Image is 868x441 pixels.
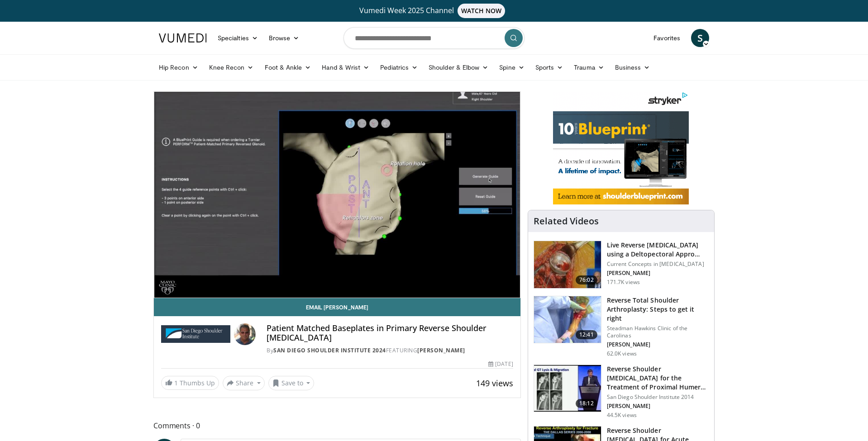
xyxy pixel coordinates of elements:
[648,29,686,47] a: Favorites
[161,376,219,390] a: 1 Thumbs Up
[553,91,689,204] iframe: Advertisement
[607,296,709,323] h3: Reverse Total Shoulder Arthroplasty: Steps to get it right
[691,29,709,47] a: S
[534,296,601,343] img: 326034_0000_1.png.150x105_q85_crop-smart_upscale.jpg
[607,394,709,401] p: San Diego Shoulder Institute 2014
[607,412,637,419] p: 44.5K views
[259,58,317,76] a: Foot & Ankle
[534,365,601,412] img: Q2xRg7exoPLTwO8X4xMDoxOjA4MTsiGN.150x105_q85_crop-smart_upscale.jpg
[576,330,597,339] span: 12:41
[607,270,709,277] p: [PERSON_NAME]
[316,58,375,76] a: Hand & Wrist
[268,376,315,390] button: Save to
[234,323,256,345] img: Avatar
[607,341,709,348] p: [PERSON_NAME]
[607,403,709,410] p: [PERSON_NAME]
[154,298,520,316] a: Email [PERSON_NAME]
[154,92,520,298] video-js: Video Player
[607,365,709,392] h3: Reverse Shoulder [MEDICAL_DATA] for the Treatment of Proximal Humeral …
[476,378,513,389] span: 149 views
[159,33,207,43] img: VuMedi Logo
[607,261,709,268] p: Current Concepts in [MEDICAL_DATA]
[204,58,259,76] a: Knee Recon
[576,399,597,408] span: 18:12
[607,279,640,286] p: 171.7K views
[607,350,637,357] p: 62.0K views
[610,58,656,76] a: Business
[534,216,599,227] h4: Related Videos
[375,58,423,76] a: Pediatrics
[530,58,569,76] a: Sports
[458,4,506,18] span: WATCH NOW
[494,58,529,76] a: Spine
[223,376,265,390] button: Share
[568,58,610,76] a: Trauma
[534,241,601,288] img: 684033_3.png.150x105_q85_crop-smart_upscale.jpg
[423,58,494,76] a: Shoulder & Elbow
[267,323,513,343] h4: Patient Matched Baseplates in Primary Reverse Shoulder [MEDICAL_DATA]
[534,296,709,357] a: 12:41 Reverse Total Shoulder Arthroplasty: Steps to get it right Steadman Hawkins Clinic of the C...
[174,379,178,387] span: 1
[263,29,305,47] a: Browse
[153,420,521,432] span: Comments 0
[607,241,709,259] h3: Live Reverse [MEDICAL_DATA] using a Deltopectoral Appro…
[161,323,230,345] img: San Diego Shoulder Institute 2024
[343,27,525,49] input: Search topics, interventions
[212,29,263,47] a: Specialties
[153,58,204,76] a: Hip Recon
[488,360,513,368] div: [DATE]
[417,346,465,354] a: [PERSON_NAME]
[534,241,709,289] a: 76:02 Live Reverse [MEDICAL_DATA] using a Deltopectoral Appro… Current Concepts in [MEDICAL_DATA]...
[607,325,709,339] p: Steadman Hawkins Clinic of the Carolinas
[267,346,513,355] div: By FEATURING
[534,365,709,419] a: 18:12 Reverse Shoulder [MEDICAL_DATA] for the Treatment of Proximal Humeral … San Diego Shoulder ...
[576,275,597,285] span: 76:02
[160,4,708,18] a: Vumedi Week 2025 ChannelWATCH NOW
[273,346,386,354] a: San Diego Shoulder Institute 2024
